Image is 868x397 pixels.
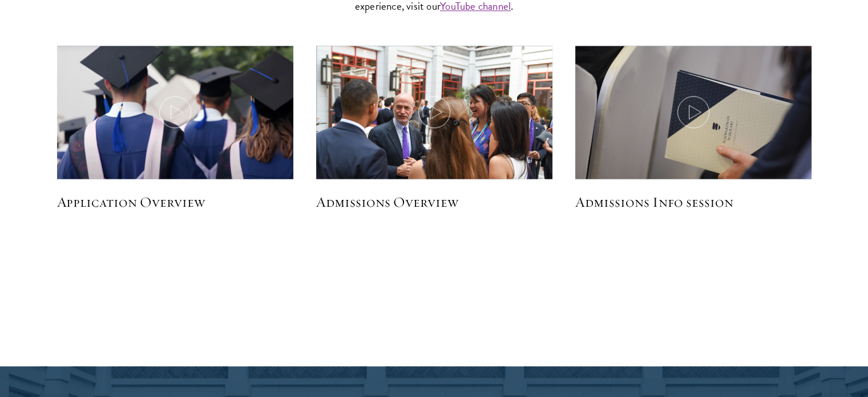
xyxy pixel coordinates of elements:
[316,193,552,212] h5: Admissions Overview
[316,46,552,203] img: Administrator-speaking-to-group-of-students-outside-in-courtyard
[575,46,812,203] img: student holding Schwarzman Scholar documents
[316,46,552,179] button: Administrator-speaking-to-group-of-students-outside-in-courtyard
[575,193,812,212] h5: Admissions Info session
[57,193,293,212] h5: Application Overview
[575,46,812,179] button: student holding Schwarzman Scholar documents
